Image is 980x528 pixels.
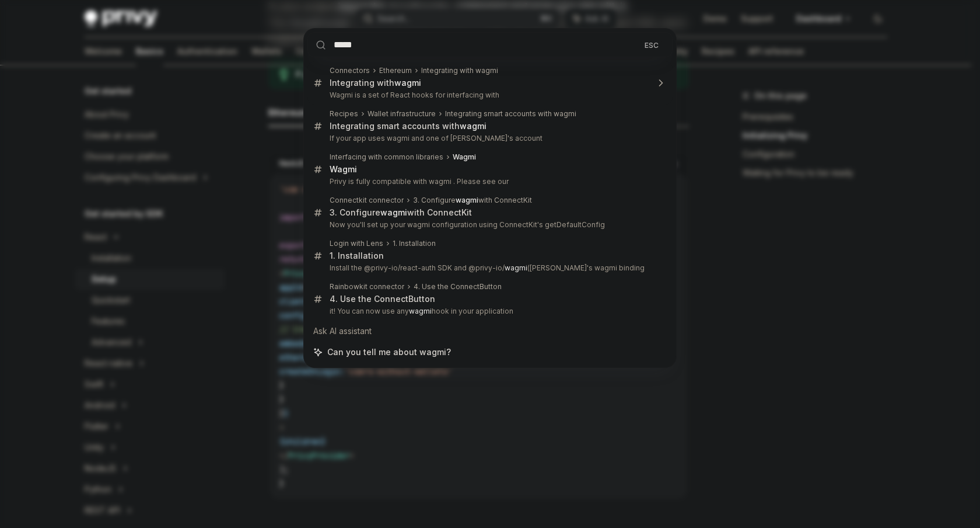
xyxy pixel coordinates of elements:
[330,152,443,162] div: Interfacing with common libraries
[330,78,421,88] div: Integrating with
[330,220,648,230] p: Now you'll set up your wagmi configuration using ConnectKit's getDefaultConfig
[460,121,487,131] b: wagmi
[327,346,451,358] span: Can you tell me about wagmi?
[330,263,648,273] p: Install the @privy-io/react-auth SDK and @privy-io/ ([PERSON_NAME]'s wagmi binding
[330,164,357,174] b: Wagmi
[421,66,498,75] div: Integrating with wagmi
[641,39,662,51] div: ESC
[330,109,358,119] div: Recipes
[330,134,648,143] p: If your app uses wagmi and one of [PERSON_NAME]'s account
[380,207,407,217] b: wagmi
[330,294,435,304] div: 4. Use the ConnectButton
[330,251,384,261] div: 1. Installation
[367,109,436,119] div: Wallet infrastructure
[330,91,648,100] p: Wagmi is a set of React hooks for interfacing with
[330,177,648,186] p: Privy is fully compatible with wagmi . Please see our
[409,307,432,315] b: wagmi
[330,196,404,205] div: Connectkit connector
[307,321,673,342] div: Ask AI assistant
[379,66,412,75] div: Ethereum
[330,307,648,316] p: it! You can now use any hook in your application
[330,66,370,75] div: Connectors
[414,282,502,291] div: 4. Use the ConnectButton
[330,121,487,131] div: Integrating smart accounts with
[330,239,383,248] div: Login with Lens
[456,196,478,204] b: wagmi
[393,239,436,248] div: 1. Installation
[453,152,476,161] b: Wagmi
[413,196,532,205] div: 3. Configure with ConnectKit
[445,109,576,119] div: Integrating smart accounts with wagmi
[330,207,472,218] div: 3. Configure with ConnectKit
[505,263,527,272] b: wagmi
[394,78,421,88] b: wagmi
[330,282,404,291] div: Rainbowkit connector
